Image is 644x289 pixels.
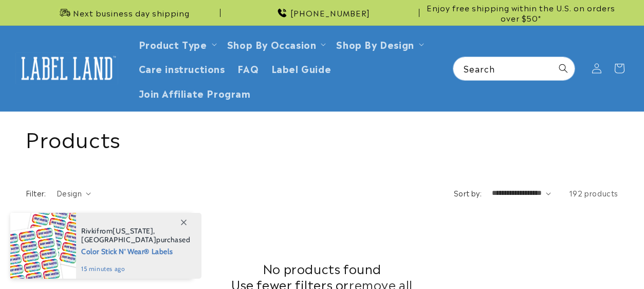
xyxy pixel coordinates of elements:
summary: Shop By Occasion [221,32,330,56]
a: Join Affiliate Program [133,81,257,105]
summary: Shop By Design [330,32,428,56]
label: Sort by: [454,188,482,198]
a: Care instructions [133,56,231,80]
span: Care instructions [139,62,225,74]
span: Rivki [81,226,97,236]
span: [US_STATE] [113,226,153,236]
a: Label Guide [265,56,338,80]
img: Label Land [15,52,118,84]
span: Label Guide [271,62,332,74]
a: Shop By Design [336,37,414,51]
h1: Products [26,124,618,151]
span: Color Stick N' Wear® Labels [81,244,191,257]
span: 192 products [569,188,618,198]
span: FAQ [237,62,259,74]
summary: Design (0 selected) [57,188,91,198]
span: Next business day shipping [73,8,190,18]
span: Design [57,188,82,198]
span: from , purchased [81,227,191,244]
span: Enjoy free shipping within the U.S. on orders over $50* [424,3,618,23]
span: [PHONE_NUMBER] [290,8,370,18]
span: 15 minutes ago [81,264,191,274]
iframe: Gorgias live chat messenger [541,245,634,279]
summary: Product Type [133,32,221,56]
button: Search [552,57,575,80]
a: FAQ [231,56,265,80]
h2: Filter: [26,188,46,198]
span: [GEOGRAPHIC_DATA] [81,235,156,244]
span: Shop By Occasion [227,38,317,50]
a: Product Type [139,37,207,51]
a: Label Land [12,48,122,88]
span: Join Affiliate Program [139,87,251,99]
